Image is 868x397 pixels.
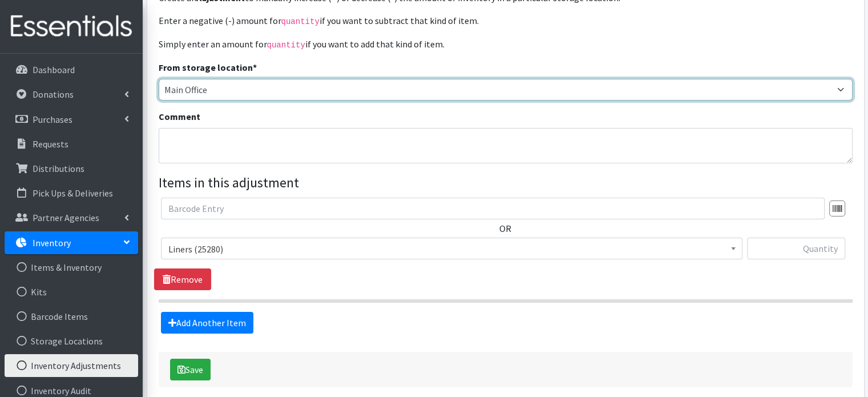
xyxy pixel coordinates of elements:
button: Save [170,359,211,380]
input: Quantity [747,238,845,259]
p: Requests [33,138,68,150]
span: Liners (25280) [161,238,742,259]
p: Pick Ups & Deliveries [33,187,113,199]
a: Purchases [5,108,138,131]
span: Liners (25280) [168,241,735,257]
abbr: required [253,62,257,73]
label: Comment [159,110,200,123]
p: Inventory [33,237,71,248]
a: Donations [5,83,138,106]
p: Dashboard [33,64,75,75]
a: Requests [5,133,138,155]
p: Enter a negative (-) amount for if you want to subtract that kind of item. [159,14,853,28]
a: Inventory Adjustments [5,354,138,377]
a: Distributions [5,157,138,180]
input: Barcode Entry [161,198,825,219]
p: Purchases [33,114,72,125]
a: Kits [5,280,138,303]
p: Distributions [33,163,84,174]
p: Simply enter an amount for if you want to add that kind of item. [159,37,853,51]
code: quantity [281,17,320,26]
a: Inventory [5,231,138,254]
a: Partner Agencies [5,206,138,229]
img: HumanEssentials [5,7,138,46]
p: Partner Agencies [33,212,99,223]
label: OR [499,222,511,235]
legend: Items in this adjustment [159,173,853,193]
label: From storage location [159,61,257,74]
a: Items & Inventory [5,256,138,279]
a: Pick Ups & Deliveries [5,182,138,204]
a: Remove [154,268,211,290]
p: Donations [33,89,74,100]
a: Storage Locations [5,330,138,352]
code: quantity [267,41,305,50]
a: Barcode Items [5,305,138,328]
a: Add Another Item [161,312,253,334]
a: Dashboard [5,58,138,81]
